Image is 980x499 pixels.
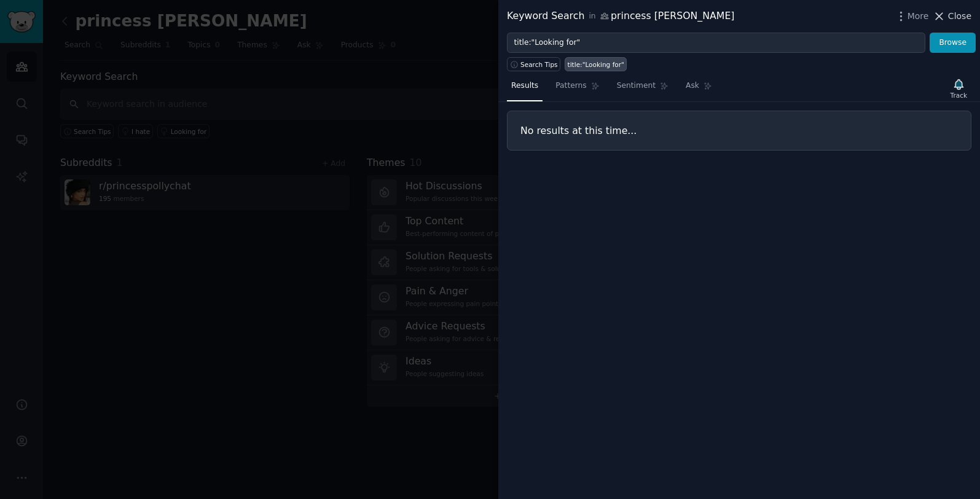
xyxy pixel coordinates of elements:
[951,91,967,100] div: Track
[568,60,624,69] div: title:"Looking for"
[507,76,543,101] a: Results
[933,10,971,23] button: Close
[686,81,699,92] span: Ask
[907,10,929,23] span: More
[617,81,656,92] span: Sentiment
[946,76,971,101] button: Track
[681,76,716,101] a: Ask
[507,33,925,53] input: Try a keyword related to your business
[511,81,538,92] span: Results
[613,76,673,101] a: Sentiment
[520,60,558,69] span: Search Tips
[589,11,595,22] span: in
[551,76,603,101] a: Patterns
[565,57,627,71] a: title:"Looking for"
[895,10,929,23] button: More
[507,57,560,71] button: Search Tips
[555,81,586,92] span: Patterns
[520,124,958,137] h3: No results at this time...
[948,10,971,23] span: Close
[930,33,976,53] button: Browse
[507,9,735,24] div: Keyword Search princess [PERSON_NAME]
